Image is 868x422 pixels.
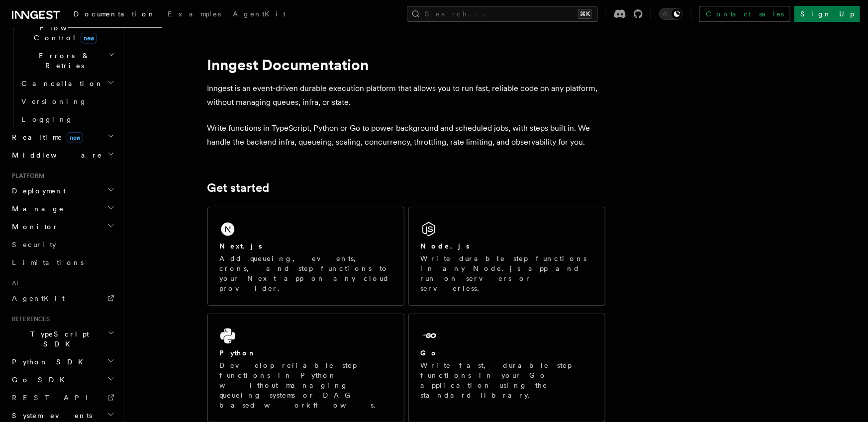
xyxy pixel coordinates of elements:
span: AgentKit [12,294,65,302]
button: Manage [8,200,117,218]
a: Node.jsWrite durable step functions in any Node.js app and run on servers or serverless. [408,207,605,306]
span: Middleware [8,150,102,160]
span: AI [8,279,18,287]
span: References [8,315,50,323]
span: System events [8,411,92,421]
a: Limitations [8,253,117,271]
span: Limitations [12,258,84,266]
span: REST API [12,394,96,402]
button: TypeScript SDK [8,325,117,353]
h2: Next.js [220,241,263,251]
span: Security [12,241,56,249]
span: Realtime [8,132,83,142]
button: Go SDK [8,371,117,389]
h2: Python [220,348,257,358]
button: Middleware [8,146,117,164]
span: Errors & Retries [17,51,108,71]
a: Security [8,236,117,253]
a: REST API [8,389,117,407]
button: Realtimenew [8,128,117,146]
span: Manage [8,204,64,214]
span: TypeScript SDK [8,329,107,349]
a: Examples [162,3,227,27]
span: Logging [21,115,73,123]
a: Next.jsAdd queueing, events, crons, and step functions to your Next app on any cloud provider. [207,207,404,306]
a: Logging [17,110,117,128]
span: Cancellation [17,79,103,88]
p: Inngest is an event-driven durable execution platform that allows you to run fast, reliable code ... [207,82,605,109]
a: AgentKit [8,289,117,307]
span: Examples [168,10,221,18]
span: Documentation [74,10,156,18]
button: Python SDK [8,353,117,371]
h1: Inngest Documentation [207,56,605,74]
span: new [67,132,83,143]
button: Toggle dark mode [659,8,683,20]
a: Contact sales [699,6,790,22]
p: Write durable step functions in any Node.js app and run on servers or serverless. [421,253,593,293]
span: Deployment [8,186,66,196]
p: Write functions in TypeScript, Python or Go to power background and scheduled jobs, with steps bu... [207,121,605,149]
a: Get started [207,181,270,195]
button: Monitor [8,218,117,236]
p: Add queueing, events, crons, and step functions to your Next app on any cloud provider. [220,253,392,293]
button: Errors & Retries [17,47,117,75]
span: Platform [8,172,45,180]
span: Monitor [8,222,59,232]
button: Flow Controlnew [17,19,117,47]
span: new [81,33,97,44]
h2: Go [421,348,439,358]
a: AgentKit [227,3,291,27]
span: Python SDK [8,357,89,367]
p: Develop reliable step functions in Python without managing queueing systems or DAG based workflows. [220,360,392,410]
button: Cancellation [17,75,117,92]
button: Search...⌘K [407,6,598,22]
a: Versioning [17,92,117,110]
kbd: ⌘K [578,9,592,19]
span: AgentKit [233,10,286,18]
button: Deployment [8,182,117,200]
span: Go SDK [8,375,71,385]
span: Versioning [21,97,87,105]
span: Flow Control [17,23,109,43]
h2: Node.js [421,241,470,251]
p: Write fast, durable step functions in your Go application using the standard library. [421,360,593,400]
a: Sign Up [794,6,860,22]
a: Documentation [68,3,162,28]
